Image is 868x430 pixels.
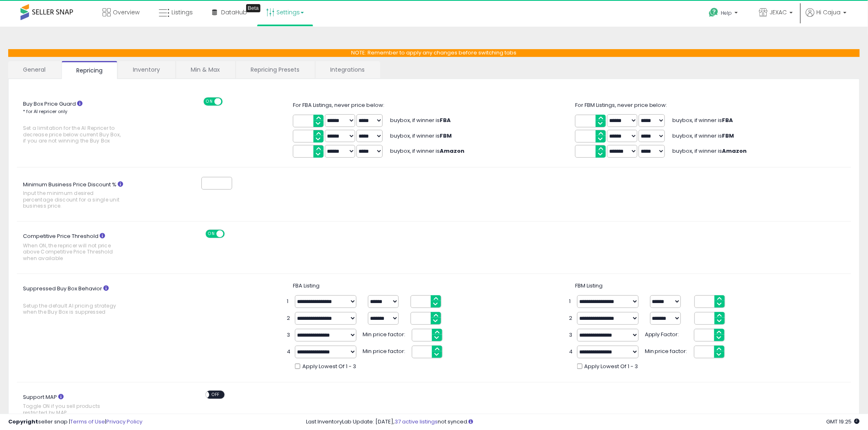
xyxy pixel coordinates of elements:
[17,179,146,213] label: Minimum Business Price Discount %
[306,418,860,426] div: Last InventoryLab Update: [DATE], not synced.
[8,49,860,57] p: NOTE: Remember to apply any changes before switching tabs
[206,231,217,238] span: ON
[440,147,464,155] b: Amazon
[17,282,146,319] label: Suppressed Buy Box Behavior
[17,230,146,265] label: Competitive Price Threshold
[469,419,473,424] i: Click here to read more about un-synced listings.
[106,418,142,425] a: Privacy Policy
[287,348,291,356] span: 4
[709,7,719,18] i: Get Help
[395,418,438,425] a: 37 active listings
[817,8,841,16] span: Hi Cajua
[221,8,247,16] span: DataHub
[23,125,122,144] span: Set a limitation for the AI Repricer to decrease price below current Buy Box, if you are not winn...
[722,147,747,155] b: Amazon
[23,242,122,261] span: When ON, the repricer will not price above Competitive Price Threshold when available
[23,190,122,209] span: Input the minimum desired percentage discount for a single unit business price.
[569,348,573,356] span: 4
[224,231,237,238] span: OFF
[17,391,146,420] label: Support MAP
[287,298,291,306] span: 1
[118,61,175,78] a: Inventory
[672,116,733,124] span: buybox, if winner is
[176,61,235,78] a: Min & Max
[390,116,451,124] span: buybox, if winner is
[221,98,234,105] span: OFF
[770,8,787,16] span: JEXAC
[440,116,451,124] b: FBA
[806,8,847,27] a: Hi Cajua
[302,363,356,371] span: Apply Lowest Of 1 - 3
[722,132,734,140] b: FBM
[569,315,573,322] span: 2
[236,61,314,78] a: Repricing Presets
[363,346,408,355] span: Min price factor:
[8,418,142,426] div: seller snap | |
[8,61,61,78] a: General
[23,108,67,115] small: * for AI repricer only
[62,61,117,79] a: Repricing
[23,303,122,315] span: Setup the default AI pricing strategy when the Buy Box is suppressed
[210,391,223,398] span: OFF
[390,132,452,140] span: buybox, if winner is
[575,282,603,290] span: FBM Listing
[113,8,139,16] span: Overview
[672,147,747,155] span: buybox, if winner is
[246,4,260,12] div: Tooltip anchor
[569,331,573,339] span: 3
[8,418,38,425] strong: Copyright
[287,315,291,322] span: 2
[585,363,638,371] span: Apply Lowest Of 1 - 3
[569,298,573,306] span: 1
[293,101,384,109] span: For FBA Listings, never price below:
[390,147,464,155] span: buybox, if winner is
[575,101,667,109] span: For FBM Listings, never price below:
[23,403,122,416] span: Toggle ON if you sell products restricted by MAP
[672,132,734,140] span: buybox, if winner is
[204,98,215,105] span: ON
[171,8,193,16] span: Listings
[70,418,105,425] a: Terms of Use
[722,116,733,124] b: FBA
[703,1,746,27] a: Help
[293,282,320,290] span: FBA Listing
[827,418,860,425] span: 2025-10-7 19:25 GMT
[17,97,146,148] label: Buy Box Price Guard
[315,61,379,78] a: Integrations
[721,9,732,16] span: Help
[287,331,291,339] span: 3
[363,329,408,339] span: Min price factor:
[440,132,452,140] b: FBM
[645,346,690,355] span: Min price factor:
[645,329,690,339] span: Apply Factor:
